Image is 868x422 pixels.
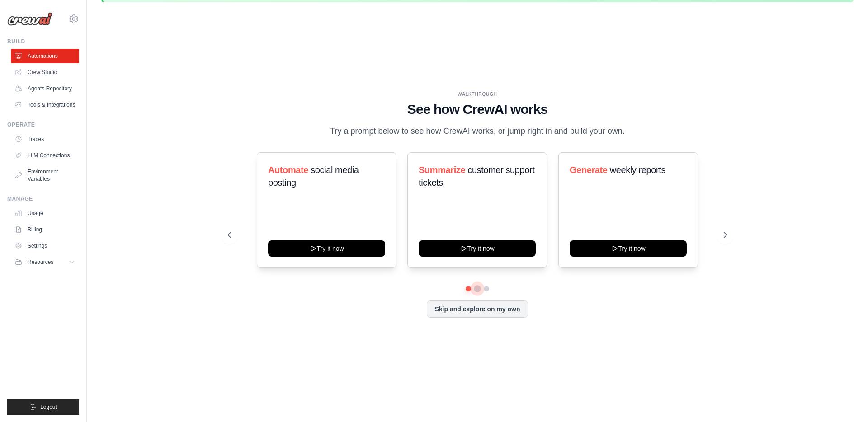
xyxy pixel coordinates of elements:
span: Generate [570,165,608,175]
a: Billing [11,222,79,237]
button: Skip and explore on my own [427,300,528,318]
span: customer support tickets [419,165,534,188]
span: Resources [28,258,53,266]
a: Tools & Integrations [11,98,79,112]
span: Logout [40,403,57,411]
div: Manage [7,195,79,202]
a: Settings [11,239,79,253]
a: Environment Variables [11,164,79,186]
iframe: Chat Widget [823,379,868,422]
button: Resources [11,255,79,269]
a: Crew Studio [11,65,79,80]
div: Operate [7,121,79,128]
div: WALKTHROUGH [228,91,727,98]
span: social media posting [268,165,359,188]
span: Automate [268,165,308,175]
a: Automations [11,49,79,63]
button: Try it now [268,240,385,257]
img: Logo [7,12,52,26]
a: Usage [11,206,79,220]
h1: See how CrewAI works [228,101,727,117]
div: Build [7,38,79,45]
button: Try it now [419,240,536,257]
a: Traces [11,132,79,146]
a: Agents Repository [11,81,79,96]
span: Summarize [419,165,465,175]
a: LLM Connections [11,148,79,163]
p: Try a prompt below to see how CrewAI works, or jump right in and build your own. [325,125,629,138]
button: Try it now [570,240,687,257]
span: weekly reports [609,165,665,175]
button: Logout [7,399,79,415]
